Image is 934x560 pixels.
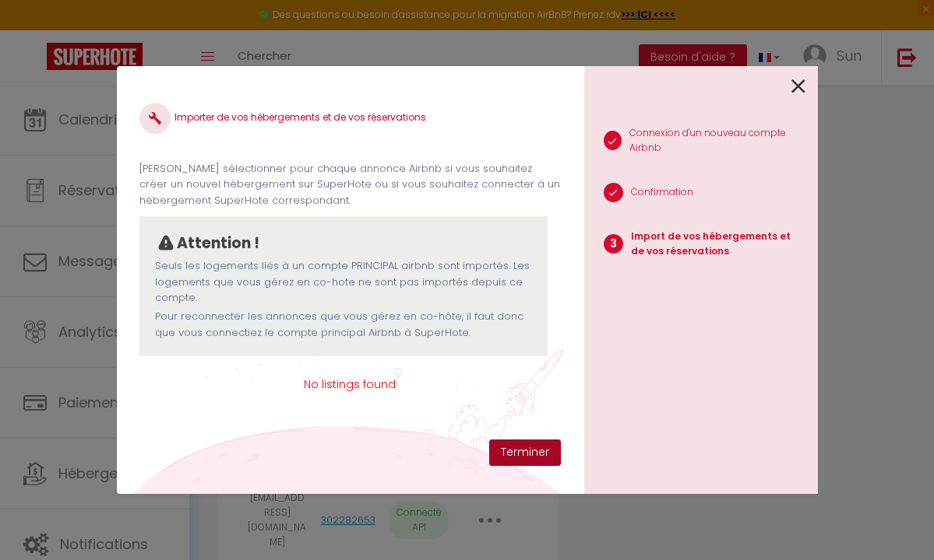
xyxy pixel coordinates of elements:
[139,161,560,208] p: [PERSON_NAME] sélectionner pour chaque annonce Airbnb si vous souhaitez créer un nouvel hébergeme...
[155,258,532,306] p: Seuls les logements liés à un compte PRINCIPAL airbnb sont importés. Les logements que vous gérez...
[177,232,259,255] p: Attention !
[139,103,560,134] h4: Importer de vos hébergements et de vos réservations
[631,229,805,259] p: Import de vos hébergements et de vos réservations
[139,376,560,393] span: No listings found
[604,234,623,254] span: 3
[489,439,561,466] button: Terminer
[631,185,693,200] p: Confirmation
[629,126,805,156] p: Connexion d'un nouveau compte Airbnb
[155,309,532,341] p: Pour reconnecter les annonces que vous gérez en co-hôte, il faut donc que vous connectiez le comp...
